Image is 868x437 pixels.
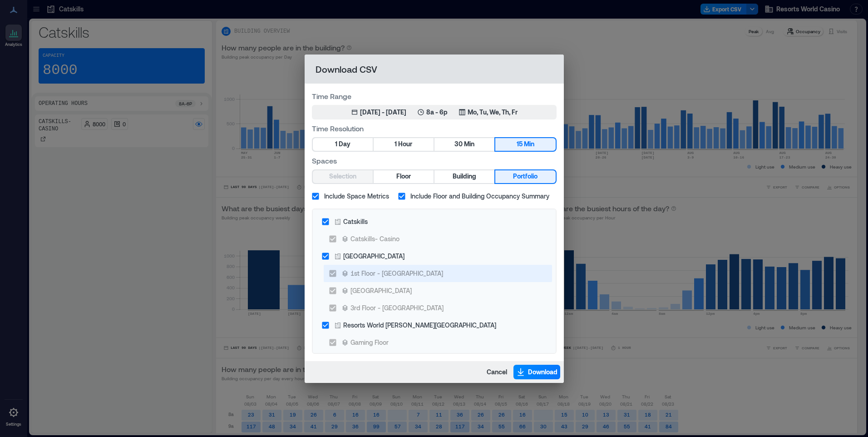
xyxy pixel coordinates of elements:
[398,139,412,150] span: Hour
[464,139,474,150] span: Min
[350,234,399,243] div: Catskills- Casino
[434,170,494,183] button: Building
[360,108,406,117] div: [DATE] - [DATE]
[374,138,434,151] button: 1 Hour
[339,139,350,150] span: Day
[454,139,463,150] span: 30
[350,338,389,347] div: Gaming Floor
[350,286,412,295] div: [GEOGRAPHIC_DATA]
[396,171,411,182] span: Floor
[395,139,397,150] span: 1
[374,170,434,183] button: Floor
[350,268,443,278] div: 1st Floor - [GEOGRAPHIC_DATA]
[468,108,518,117] p: Mo, Tu, We, Th, Fr
[495,170,555,183] button: Portfolio
[517,139,523,150] span: 15
[305,55,564,84] h2: Download CSV
[513,171,538,182] span: Portfolio
[335,139,337,150] span: 1
[343,320,496,330] div: Resorts World [PERSON_NAME][GEOGRAPHIC_DATA]
[343,217,368,226] div: Catskills
[343,251,404,261] div: [GEOGRAPHIC_DATA]
[495,138,555,151] button: 15 Min
[313,138,373,151] button: 1 Day
[312,123,557,134] label: Time Resolution
[528,367,557,377] span: Download
[312,91,557,101] label: Time Range
[484,365,510,379] button: Cancel
[312,105,557,119] button: [DATE] - [DATE]8a - 6pMo, Tu, We, Th, Fr
[434,138,494,151] button: 30 Min
[324,191,389,201] span: Include Space Metrics
[312,155,557,166] label: Spaces
[350,303,444,313] div: 3rd Floor - [GEOGRAPHIC_DATA]
[453,171,476,182] span: Building
[487,367,507,377] span: Cancel
[426,108,448,117] p: 8a - 6p
[513,365,560,379] button: Download
[410,191,549,201] span: Include Floor and Building Occupancy Summary
[524,139,534,150] span: Min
